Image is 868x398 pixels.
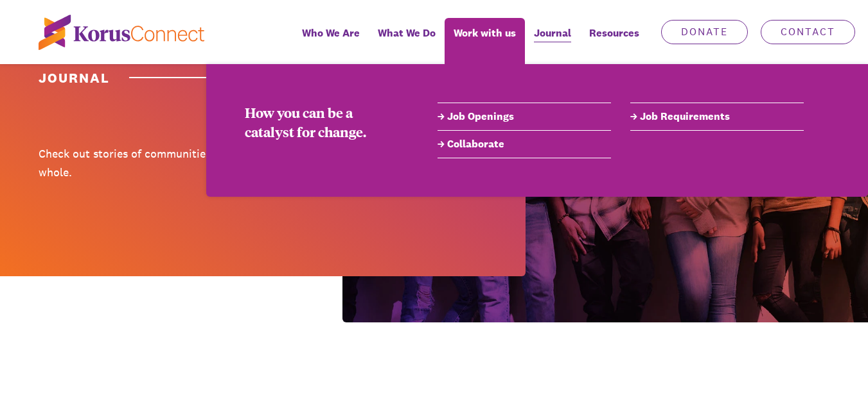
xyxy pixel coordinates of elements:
[378,24,436,42] span: What We Do
[39,15,204,50] img: korus-connect%2Fc5177985-88d5-491d-9cd7-4a1febad1357_logo.svg
[761,20,855,44] a: Contact
[630,109,804,124] a: Job Requirements
[438,137,611,152] a: Collaborate
[302,24,360,42] span: Who We Are
[580,18,648,64] div: Resources
[438,109,611,124] a: Job Openings
[525,18,580,64] a: Journal
[245,103,399,141] div: How you can be a catalyst for change.
[454,24,516,42] span: Work with us
[661,20,748,44] a: Donate
[293,18,369,64] a: Who We Are
[445,18,525,64] a: Work with us
[39,69,323,87] h1: Journal
[369,18,445,64] a: What We Do
[39,145,425,182] p: Check out stories of communities becoming connected, supported and whole.
[534,24,571,42] span: Journal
